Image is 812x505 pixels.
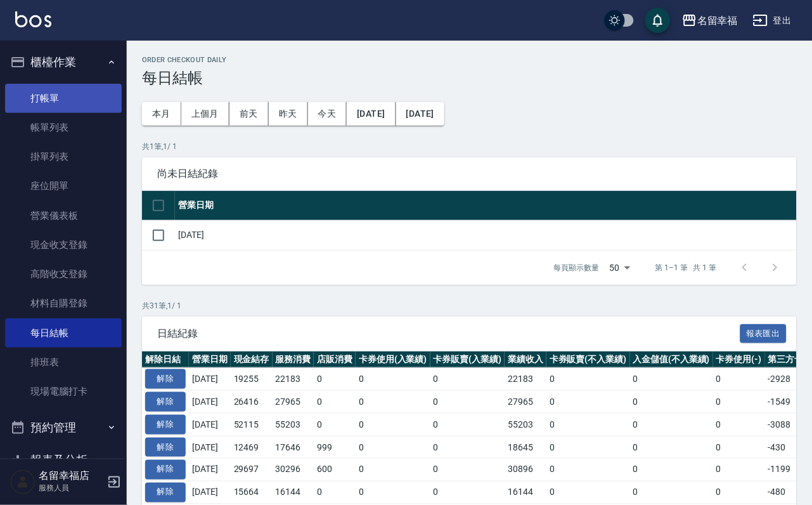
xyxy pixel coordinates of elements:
td: 0 [546,413,630,436]
a: 高階收支登錄 [5,259,122,289]
div: 50 [605,251,635,285]
button: 本月 [142,102,181,126]
button: 解除 [145,460,186,480]
td: 0 [430,459,505,482]
td: 0 [546,436,630,459]
td: [DATE] [189,436,231,459]
td: 0 [430,391,505,414]
td: 55203 [505,413,546,436]
td: 19255 [231,368,273,391]
td: 16144 [273,482,314,504]
td: 0 [630,482,714,504]
button: 上個月 [181,102,229,126]
td: [DATE] [189,459,231,482]
div: 名留幸福 [697,13,738,29]
th: 店販消費 [314,351,356,368]
img: Person [10,469,35,495]
td: 0 [356,436,430,459]
th: 營業日期 [189,351,231,368]
a: 每日結帳 [5,318,122,348]
td: 16144 [505,482,546,504]
img: Logo [15,11,51,27]
td: 55203 [273,413,314,436]
th: 卡券使用(入業績) [356,351,430,368]
td: 0 [356,482,430,504]
a: 掛單列表 [5,142,122,171]
h5: 名留幸福店 [39,470,103,483]
td: 0 [430,436,505,459]
td: [DATE] [189,482,231,504]
button: save [645,8,671,33]
p: 服務人員 [39,483,103,494]
td: 30896 [505,459,546,482]
button: [DATE] [396,102,444,126]
td: 0 [546,459,630,482]
h3: 每日結帳 [142,69,797,87]
td: 0 [356,391,430,414]
th: 營業日期 [175,191,797,221]
td: 0 [713,368,765,391]
th: 卡券販賣(入業績) [430,351,505,368]
th: 現金結存 [231,351,273,368]
h2: Order checkout daily [142,56,797,64]
td: 17646 [273,436,314,459]
button: 報表匯出 [740,324,787,344]
td: 0 [314,413,356,436]
td: 22183 [505,368,546,391]
th: 解除日結 [142,351,189,368]
button: 櫃檯作業 [5,46,122,79]
button: 解除 [145,369,186,389]
td: 0 [314,391,356,414]
td: 0 [546,482,630,504]
td: 0 [546,391,630,414]
a: 報表匯出 [740,327,787,339]
a: 現金收支登錄 [5,230,122,259]
td: 0 [630,459,714,482]
td: 0 [356,368,430,391]
a: 排班表 [5,348,122,377]
td: 0 [630,436,714,459]
td: 0 [713,436,765,459]
button: [DATE] [347,102,396,126]
td: 29697 [231,459,273,482]
a: 現場電腦打卡 [5,377,122,406]
td: 26416 [231,391,273,414]
td: 18645 [505,436,546,459]
p: 第 1–1 筆 共 1 筆 [655,262,717,273]
td: 0 [546,368,630,391]
td: 0 [356,459,430,482]
td: 0 [630,413,714,436]
td: 52115 [231,413,273,436]
th: 卡券使用(-) [713,351,765,368]
td: 0 [713,391,765,414]
a: 營業儀表板 [5,201,122,230]
span: 日結紀錄 [157,327,740,340]
td: 0 [713,413,765,436]
a: 打帳單 [5,84,122,113]
th: 卡券販賣(不入業績) [546,351,630,368]
td: 0 [356,413,430,436]
td: 0 [430,413,505,436]
p: 共 31 筆, 1 / 1 [142,300,797,312]
td: 0 [430,368,505,391]
a: 帳單列表 [5,113,122,142]
td: 30296 [273,459,314,482]
button: 解除 [145,483,186,502]
td: [DATE] [189,368,231,391]
button: 前天 [229,102,269,126]
td: 0 [314,368,356,391]
button: 登出 [748,9,797,32]
td: 0 [630,391,714,414]
td: 12469 [231,436,273,459]
button: 報表及分析 [5,444,122,477]
td: 15664 [231,482,273,504]
p: 每頁顯示數量 [554,262,600,273]
td: 0 [713,482,765,504]
button: 解除 [145,438,186,457]
td: [DATE] [189,413,231,436]
td: 27965 [505,391,546,414]
button: 今天 [308,102,347,126]
td: [DATE] [189,391,231,414]
td: 999 [314,436,356,459]
a: 材料自購登錄 [5,289,122,318]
